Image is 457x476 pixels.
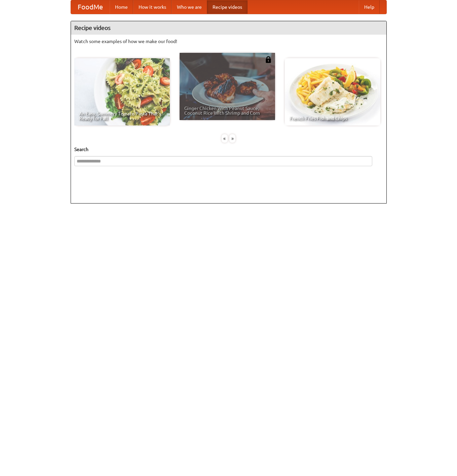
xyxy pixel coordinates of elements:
a: French Fries Fish and Chips [285,58,380,125]
span: An Easy, Summery Tomato Pasta That's Ready for Fall [79,111,165,121]
a: An Easy, Summery Tomato Pasta That's Ready for Fall [74,58,170,125]
a: Who we are [172,0,207,14]
p: Watch some examples of how we make our food! [74,38,383,45]
h5: Search [74,146,383,153]
div: » [229,134,235,143]
a: FoodMe [71,0,110,14]
a: Help [359,0,380,14]
a: How it works [133,0,172,14]
img: 483408.png [265,56,272,63]
span: French Fries Fish and Chips [290,116,376,121]
a: Recipe videos [207,0,247,14]
h4: Recipe videos [71,21,386,35]
a: Home [110,0,133,14]
div: « [222,134,228,143]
